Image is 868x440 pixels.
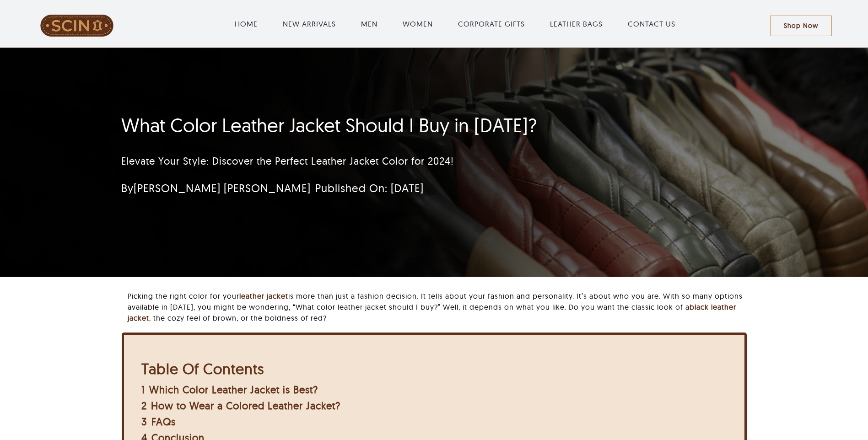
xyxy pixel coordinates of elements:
[141,415,176,428] a: 3 FAQs
[151,399,340,412] span: How to Wear a Colored Leather Jacket?
[149,383,318,396] span: Which Color Leather Jacket is Best?
[235,18,258,29] a: HOME
[315,181,424,195] span: Published On: [DATE]
[141,399,340,412] a: 2 How to Wear a Colored Leather Jacket?
[121,154,638,169] p: Elevate Your Style: Discover the Perfect Leather Jacket Color for 2024!
[628,18,675,29] a: CONTACT US
[121,114,638,137] h1: What Color Leather Jacket Should I Buy in [DATE]?
[141,360,264,378] b: Table Of Contents
[141,383,145,396] span: 1
[283,18,336,29] a: NEW ARRIVALS
[141,399,147,412] span: 2
[128,290,746,323] p: Picking the right color for your is more than just a fashion decision. It tells about your fashio...
[458,18,525,29] a: CORPORATE GIFTS
[141,383,318,396] a: 1 Which Color Leather Jacket is Best?
[361,18,377,29] a: MEN
[550,18,603,29] a: LEATHER BAGS
[121,181,311,195] span: By
[239,291,288,300] a: leather jacket
[784,22,818,30] span: Shop Now
[770,16,832,36] a: Shop Now
[134,181,311,195] a: [PERSON_NAME] [PERSON_NAME]
[140,9,771,38] nav: Main Menu
[141,415,147,428] span: 3
[151,415,176,428] span: FAQs
[403,18,433,29] a: WOMEN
